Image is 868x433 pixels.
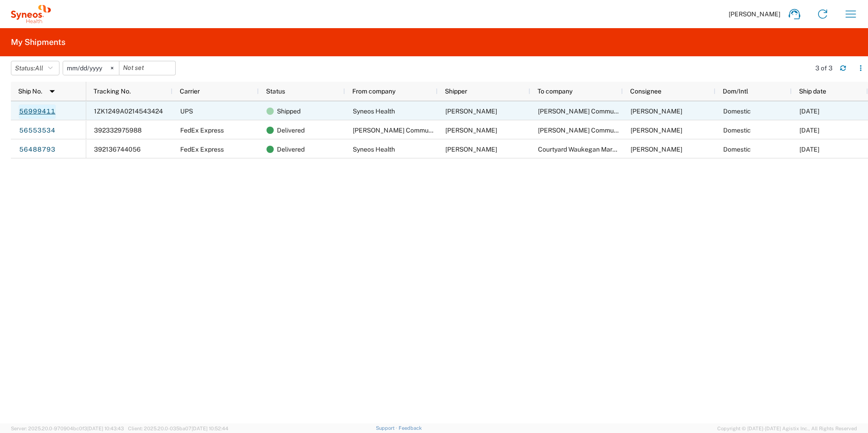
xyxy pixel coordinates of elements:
span: 392332975988 [94,127,142,134]
span: 1ZK1249A0214543424 [94,108,163,115]
span: 08/18/2025 [799,146,819,153]
span: Syneos Health [353,108,395,115]
span: Tracking No. [94,88,131,95]
span: [DATE] 10:52:44 [192,426,228,431]
span: Client: 2025.20.0-035ba07 [128,426,228,431]
span: UPS [180,108,193,115]
span: All [35,64,43,72]
a: 56488793 [19,143,56,157]
span: Delivered [277,140,305,159]
img: arrow-dropdown.svg [45,84,59,98]
span: Status [266,88,285,95]
span: Marissa Vitha [445,146,497,153]
a: Support [376,425,399,431]
span: Copyright © [DATE]-[DATE] Agistix Inc., All Rights Reserved [717,424,857,433]
span: 10/03/2025 [799,108,819,115]
h2: My Shipments [11,37,65,48]
span: Courtyard Waukegan Marriott [538,146,624,153]
span: [PERSON_NAME] [729,10,780,18]
span: Shipped [277,102,301,121]
span: Carrier [180,88,200,95]
span: Dom/Intl [723,88,748,95]
span: Marissa Vitha [445,127,497,134]
a: Feedback [399,425,422,431]
span: 392136744056 [94,146,141,153]
span: Delivered [277,121,305,140]
span: Becky McConnell [445,108,497,115]
span: From company [352,88,395,95]
input: Not set [63,61,119,75]
span: Shipper [445,88,467,95]
span: Domestic [723,108,751,115]
span: Server: 2025.20.0-970904bc0f3 [11,426,124,431]
a: 56553534 [19,123,56,138]
span: 08/26/2025 [799,127,819,134]
span: Chamberlain Communications LLC [538,108,653,115]
button: Status:All [11,61,59,75]
span: Rebecca McConnell [631,127,682,134]
span: Ship No. [18,88,42,95]
span: Ship date [799,88,826,95]
span: FedEx Express [180,127,224,134]
span: Domestic [723,146,751,153]
span: Rebecca McConnell [631,146,682,153]
span: FedEx Express [180,146,224,153]
span: Chamberlain Communications Group LLC [353,127,487,134]
input: Not set [119,61,175,75]
span: Syneos Health [353,146,395,153]
span: To company [538,88,572,95]
span: Domestic [723,127,751,134]
span: Consignee [630,88,661,95]
span: Chamberlain Communications Group LLC [538,127,672,134]
span: Nikkie Hartmann [631,108,682,115]
a: 56999411 [19,104,56,119]
div: 3 of 3 [815,64,833,72]
span: [DATE] 10:43:43 [87,426,124,431]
